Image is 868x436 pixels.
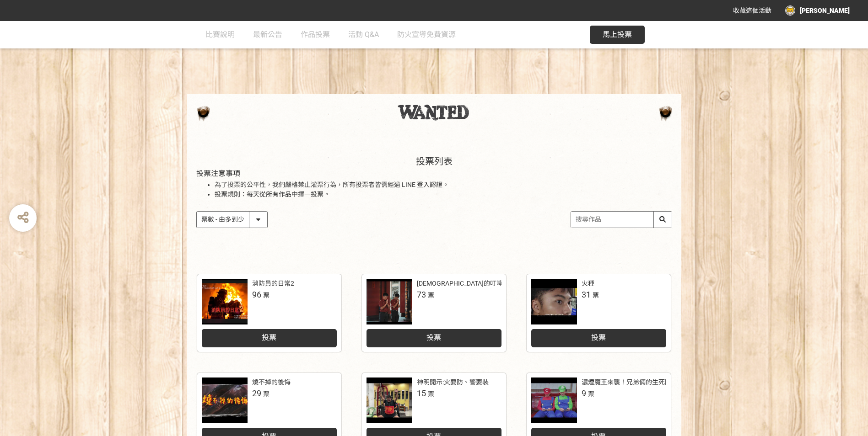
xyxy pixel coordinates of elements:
[362,274,506,352] a: [DEMOGRAPHIC_DATA]的叮嚀：人離火要熄，住警器不離73票投票
[571,212,672,228] input: 搜尋作品
[582,378,678,387] div: 濃煙魔王來襲！兄弟倆的生死關門
[263,292,270,299] span: 票
[417,279,580,288] div: [DEMOGRAPHIC_DATA]的叮嚀：人離火要熄，住警器不離
[348,30,379,39] span: 活動 Q&A
[263,390,270,398] span: 票
[262,333,276,342] span: 投票
[582,388,586,398] span: 9
[426,333,441,342] span: 投票
[196,169,240,178] span: 投票注意事項
[205,30,235,39] span: 比賽說明
[417,378,489,387] div: 神明開示:火要防、警要裝
[301,30,330,39] span: 作品投票
[590,26,645,44] button: 馬上投票
[593,292,599,299] span: 票
[582,279,594,288] div: 火種
[588,390,594,398] span: 票
[205,21,235,48] a: 比賽說明
[197,274,341,352] a: 消防員的日常296票投票
[348,21,379,48] a: 活動 Q&A
[252,378,291,387] div: 燒不掉的後悔
[527,274,671,352] a: 火種31票投票
[582,290,591,299] span: 31
[252,388,261,398] span: 29
[252,279,294,288] div: 消防員的日常2
[603,30,632,39] span: 馬上投票
[215,180,672,190] li: 為了投票的公平性，我們嚴格禁止灌票行為，所有投票者皆需經過 LINE 登入認證。
[428,390,434,398] span: 票
[253,30,282,39] span: 最新公告
[196,156,672,167] h1: 投票列表
[253,21,282,48] a: 最新公告
[428,292,434,299] span: 票
[397,30,456,39] span: 防火宣導免費資源
[591,333,606,342] span: 投票
[397,21,456,48] a: 防火宣導免費資源
[417,388,426,398] span: 15
[417,290,426,299] span: 73
[301,21,330,48] a: 作品投票
[733,7,771,14] span: 收藏這個活動
[252,290,261,299] span: 96
[215,190,672,199] li: 投票規則：每天從所有作品中擇一投票。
